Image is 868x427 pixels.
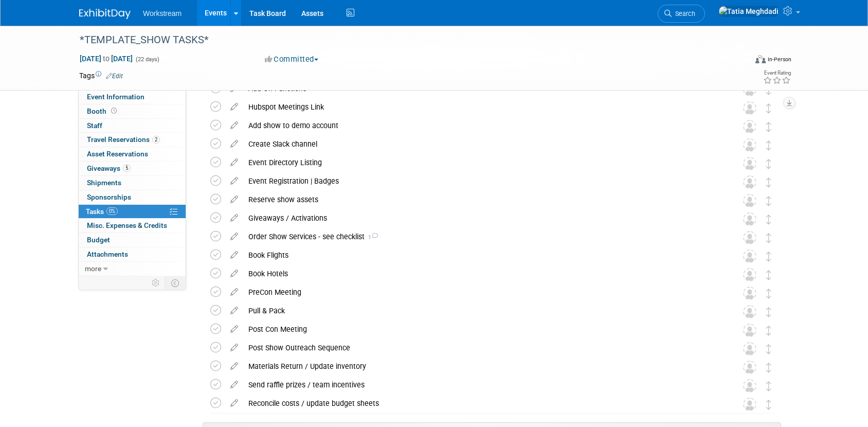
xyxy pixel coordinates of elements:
[87,221,167,229] span: Misc. Expenses & Credits
[87,107,119,115] span: Booth
[79,205,186,219] a: Tasks0%
[87,236,110,244] span: Budget
[243,117,722,134] div: Add show to demo account
[766,381,771,391] i: Move task
[743,157,756,170] img: Unassigned
[147,276,165,290] td: Personalize Event Tab Strip
[152,136,160,144] span: 2
[79,262,186,276] a: more
[658,5,705,23] a: Search
[225,343,243,352] a: edit
[743,212,756,226] img: Unassigned
[225,306,243,315] a: edit
[743,120,756,133] img: Unassigned
[743,324,756,337] img: Unassigned
[755,55,766,63] img: Format-Inperson.png
[79,190,186,204] a: Sponsorships
[243,302,722,319] div: Pull & Pack
[766,159,771,169] i: Move task
[743,194,756,207] img: Unassigned
[87,179,121,187] span: Shipments
[243,98,722,116] div: Hubspot Meetings Link
[243,376,722,394] div: Send raffle prizes / team incentives
[85,264,101,273] span: more
[225,251,243,260] a: edit
[365,234,378,241] span: 1
[766,363,771,372] i: Move task
[87,135,160,144] span: Travel Reservations
[79,162,186,175] a: Giveaways5
[766,215,771,224] i: Move task
[225,121,243,130] a: edit
[79,233,186,247] a: Budget
[165,276,186,290] td: Toggle Event Tabs
[225,158,243,167] a: edit
[743,231,756,244] img: Unassigned
[106,207,118,215] span: 0%
[685,54,791,69] div: Event Format
[225,269,243,278] a: edit
[79,219,186,233] a: Misc. Expenses & Credits
[743,361,756,374] img: Unassigned
[87,121,102,130] span: Staff
[743,287,756,300] img: Unassigned
[225,380,243,389] a: edit
[766,400,771,410] i: Move task
[123,164,131,172] span: 5
[143,9,182,17] span: Workstream
[79,247,186,261] a: Attachments
[243,135,722,153] div: Create Slack channel
[243,283,722,301] div: PreCon Meeting
[87,150,148,158] span: Asset Reservations
[225,288,243,297] a: edit
[766,233,771,243] i: Move task
[243,209,722,227] div: Giveaways / Activations
[261,54,322,65] button: Committed
[766,326,771,335] i: Move task
[743,268,756,281] img: Unassigned
[79,133,186,147] a: Travel Reservations2
[86,207,118,216] span: Tasks
[225,139,243,149] a: edit
[225,195,243,204] a: edit
[766,289,771,298] i: Move task
[743,379,756,393] img: Unassigned
[743,250,756,263] img: Unassigned
[766,344,771,354] i: Move task
[672,10,695,17] span: Search
[766,252,771,261] i: Move task
[79,70,123,81] td: Tags
[743,342,756,355] img: Unassigned
[225,213,243,223] a: edit
[766,103,771,113] i: Move task
[106,73,123,80] a: Edit
[743,175,756,189] img: Unassigned
[243,246,722,264] div: Book Flights
[87,193,131,201] span: Sponsorships
[79,119,186,133] a: Staff
[243,339,722,357] div: Post Show Outreach Sequence
[243,154,722,171] div: Event Directory Listing
[763,70,791,76] div: Event Rating
[225,102,243,112] a: edit
[79,54,133,63] span: [DATE] [DATE]
[225,399,243,408] a: edit
[766,140,771,150] i: Move task
[87,93,144,101] span: Event Information
[243,228,722,245] div: Order Show Services - see checklist
[79,176,186,190] a: Shipments
[243,358,722,375] div: Materials Return / Update inventory
[87,164,131,172] span: Giveaways
[243,172,722,190] div: Event Registration | Badges
[767,56,791,63] div: In-Person
[743,101,756,115] img: Unassigned
[109,107,119,115] span: Booth not reserved yet
[243,321,722,338] div: Post Con Meeting
[79,104,186,118] a: Booth
[225,176,243,186] a: edit
[135,56,159,63] span: (22 days)
[766,122,771,132] i: Move task
[743,138,756,152] img: Unassigned
[743,398,756,411] img: Unassigned
[766,270,771,280] i: Move task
